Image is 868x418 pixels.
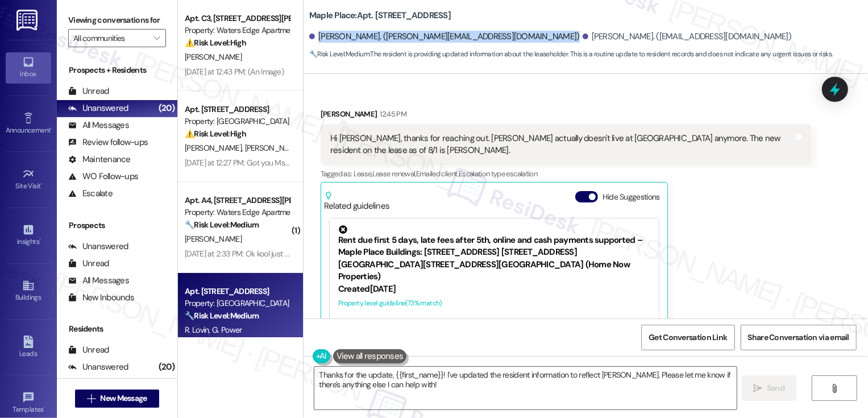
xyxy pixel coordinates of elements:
[354,169,372,179] span: Lease ,
[6,52,51,83] a: Inbox
[68,241,128,253] div: Unanswered
[244,143,305,153] span: [PERSON_NAME]
[75,390,159,408] button: New Message
[44,404,45,412] span: •
[314,367,737,409] textarea: Thanks for the update, {{first_name}}! I've updated the resident information to reflect [PERSON_N...
[185,104,290,115] div: Apt. [STREET_ADDRESS]
[68,361,128,373] div: Unanswered
[741,325,857,350] button: Share Conversation via email
[87,394,95,403] i: 
[68,85,109,97] div: Unread
[338,225,650,283] div: Rent due first 5 days, late fees after 5th, online and cash payments supported – Maple Place Buil...
[185,220,259,230] strong: 🔧 Risk Level: Medium
[51,125,52,133] span: •
[185,115,290,127] div: Property: [GEOGRAPHIC_DATA]
[321,108,812,124] div: [PERSON_NAME]
[16,10,40,31] img: ResiDesk Logo
[39,236,41,244] span: •
[68,258,109,270] div: Unread
[185,194,290,206] div: Apt. A4, [STREET_ADDRESS][PERSON_NAME]
[68,136,148,148] div: Review follow-ups
[330,133,794,157] div: Hi [PERSON_NAME], thanks for reaching out. [PERSON_NAME] actually doesn't live at [GEOGRAPHIC_DAT...
[641,325,734,350] button: Get Conversation Link
[185,52,242,62] span: [PERSON_NAME]
[185,297,290,309] div: Property: [GEOGRAPHIC_DATA]
[156,100,177,117] div: (20)
[742,375,797,401] button: Send
[6,276,51,307] a: Buildings
[68,344,109,356] div: Unread
[156,358,177,376] div: (20)
[185,249,531,259] div: [DATE] at 2:33 PM: Ok kool just want to know when will I be able to redo my lease? I plan to stay...
[68,11,166,29] label: Viewing conversations for
[372,169,416,179] span: Lease renewal ,
[830,384,839,393] i: 
[57,64,177,76] div: Prospects + Residents
[185,234,242,244] span: [PERSON_NAME]
[185,38,246,48] strong: ⚠️ Risk Level: High
[309,31,580,43] div: [PERSON_NAME]. ([PERSON_NAME][EMAIL_ADDRESS][DOMAIN_NAME])
[68,171,138,183] div: WO Follow-ups
[68,188,113,200] div: Escalate
[73,29,148,47] input: All communities
[41,180,43,188] span: •
[321,165,812,182] div: Tagged as:
[338,283,650,295] div: Created [DATE]
[603,191,660,203] label: Hide Suggestions
[309,10,451,22] b: Maple Place: Apt. [STREET_ADDRESS]
[212,325,242,335] span: G. Power
[100,392,147,404] span: New Message
[309,49,369,59] strong: 🔧 Risk Level: Medium
[68,275,129,287] div: All Messages
[767,382,784,394] span: Send
[459,169,537,179] span: Escalation type escalation
[57,220,177,231] div: Prospects
[68,102,128,114] div: Unanswered
[185,325,212,335] span: R. Lovin
[68,119,129,131] div: All Messages
[68,154,131,165] div: Maintenance
[57,323,177,335] div: Residents
[68,292,134,304] div: New Inbounds
[6,164,51,195] a: Site Visit •
[6,332,51,363] a: Leads
[338,297,650,309] div: Property level guideline ( 73 % match)
[309,48,833,60] span: : The resident is providing updated information about the leaseholder. This is a routine update t...
[416,169,459,179] span: Emailed client ,
[324,191,390,212] div: Related guidelines
[583,31,792,43] div: [PERSON_NAME]. ([EMAIL_ADDRESS][DOMAIN_NAME])
[377,108,406,120] div: 12:45 PM
[185,206,290,218] div: Property: Waters Edge Apartments
[153,34,160,43] i: 
[185,143,245,153] span: [PERSON_NAME]
[185,129,246,139] strong: ⚠️ Risk Level: High
[185,13,290,24] div: Apt. C3, [STREET_ADDRESS][PERSON_NAME]
[185,67,284,77] div: [DATE] at 12:43 PM: (An Image)
[754,384,762,393] i: 
[185,285,290,297] div: Apt. [STREET_ADDRESS]
[748,332,849,343] span: Share Conversation via email
[185,24,290,36] div: Property: Waters Edge Apartments
[6,220,51,251] a: Insights •
[185,311,259,321] strong: 🔧 Risk Level: Medium
[649,332,727,343] span: Get Conversation Link
[185,158,592,168] div: [DATE] at 12:27 PM: Got you Ms.[PERSON_NAME] I have a question on the water part the water is col...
